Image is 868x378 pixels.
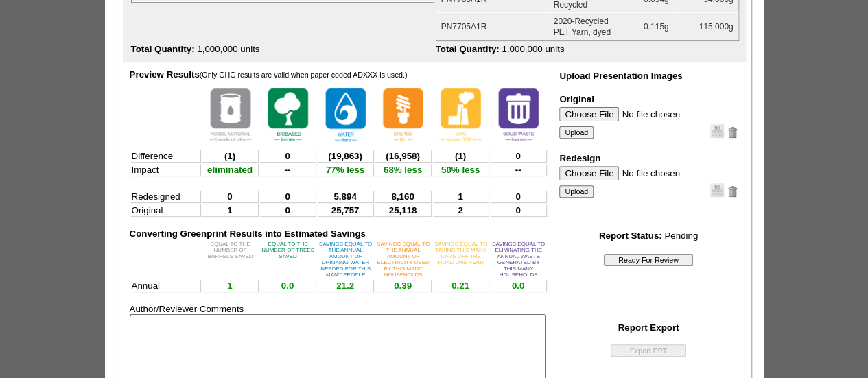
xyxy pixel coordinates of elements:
img: Energy_Metric.png [376,82,431,147]
span: 1 [227,281,232,291]
b: Report Export [618,322,679,333]
img: Bio_Metric.png [261,82,316,147]
span: 1,000,000 units [197,44,259,54]
span: Upload Presentation Images [559,71,682,81]
span: 0.21 [451,281,469,291]
input: Export PPT [611,344,686,357]
td: Impact [131,164,201,176]
span: EQUAL TO THE NUMBER OF TREES SAVED [261,241,314,259]
span: 1,000,000 units [502,44,564,54]
span: Total Quantity: [436,44,500,54]
td: Difference [131,150,201,163]
td: Original [131,204,201,217]
span: 0.0 [281,281,294,291]
span: 0 [285,151,290,161]
span: Redesign [559,153,600,163]
span: (Only GHG results are valid when paper coded ADXXX is used.) [200,71,408,79]
img: SolidWaste_Metric.png [491,82,546,147]
span: 0 [515,205,520,215]
span: Original [559,94,594,104]
input: Ready For Review [604,254,693,266]
span: Preview Results [130,69,408,80]
input: Upload [559,185,594,198]
span: (1) [455,151,466,161]
span: 0 [515,191,520,202]
img: Fossil.png [203,82,258,147]
span: 50% less [441,165,480,175]
span: Author/Reviewer Comments [130,304,244,314]
span: 1 [458,191,462,202]
span: Report Status: [599,231,662,241]
span: -- [285,165,291,175]
img: Water_Metric.png [318,82,373,148]
span: 2 [458,205,462,215]
span: 0 [515,151,520,161]
span: Converting Greenprint Results into Estimated Savings [130,228,366,239]
span: SAVINGS EQUAL TO THE ANNUAL AMOUNT OF ELECTRICITY USED BY THIS MANY HOUSEHOLDS [377,241,430,278]
input: Delete Redesign Image [727,186,738,197]
span: 68% less [384,165,422,175]
td: Annual [131,280,201,292]
img: GHG.png [434,82,489,147]
span: SAVINGS EQUAL TO THE ANNUAL AMOUNT OF DRINKING WATER NEEDED FOR THIS MANY PEOPLE [319,241,372,278]
span: 8,160 [391,191,414,202]
span: 25,757 [331,205,360,215]
input: Delete Original Image [727,127,738,138]
span: EQUAL TO THE NUMBER OF BARRELS SAVED [207,241,253,259]
span: -- [515,165,521,175]
span: 0.0 [512,281,525,291]
span: (19,863) [328,151,362,161]
span: Total Quantity: [131,44,195,54]
span: 25,118 [389,205,417,215]
img: NoImageAvailable.jpg [710,124,724,138]
td: Redesigned [131,191,201,203]
span: 77% less [326,165,364,175]
td: 115,000g [674,13,738,40]
span: Pending [664,231,698,241]
span: SAVINGS EQUAL TO ELIMINATING THE ANNUAL WASTE GENERATED BY THIS MANY HOUSEHOLDS [492,241,545,278]
td: PN7705A1R [436,13,549,40]
span: 21.2 [336,281,354,291]
span: 0 [285,205,290,215]
span: (16,958) [386,151,420,161]
span: SAVINGS EQUAL TO TAKING THIS MANY CARS OFF THE ROAD ONE YEAR [434,241,487,265]
span: 0 [285,191,290,202]
span: 5,894 [333,191,356,202]
td: 0.115g [623,13,674,40]
input: Upload [559,126,594,139]
span: 0 [227,191,232,202]
span: (1) [224,151,235,161]
td: 2020-Recycled PET Yarn, dyed [549,13,623,40]
img: NoImageAvailable.jpg [710,183,724,197]
span: eliminated [207,165,253,175]
span: 0.39 [394,281,412,291]
span: 1 [227,205,232,215]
